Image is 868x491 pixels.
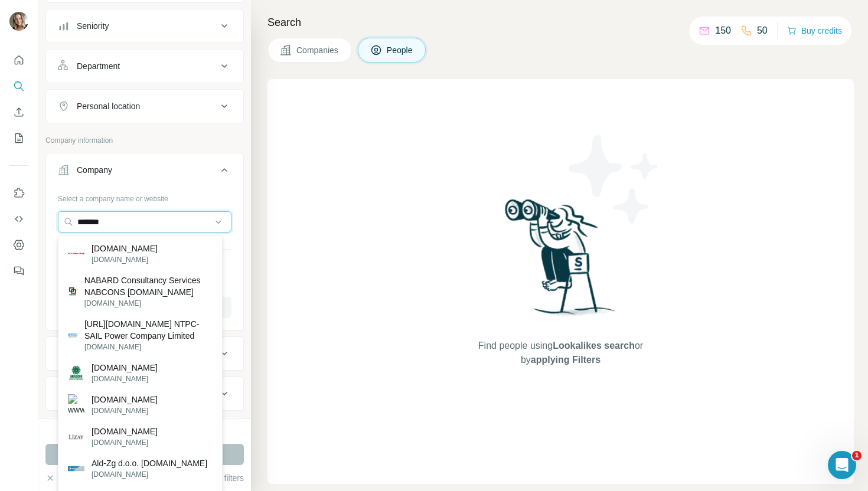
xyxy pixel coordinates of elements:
[68,365,84,381] img: www.anflocor.com
[77,60,120,72] div: Department
[46,156,243,189] button: Company
[68,428,84,445] img: www.lizaypirlanta.com
[77,100,140,112] div: Personal location
[92,457,207,469] p: Ald-Zg d.o.o. [DOMAIN_NAME]
[46,379,243,408] button: HQ location
[92,394,158,405] p: [DOMAIN_NAME]
[9,208,28,230] button: Use Surfe API
[45,135,244,146] p: Company information
[466,339,655,367] span: Find people using or by
[9,102,28,123] button: Enrich CSV
[77,20,109,32] div: Seniority
[852,451,862,460] span: 1
[84,274,213,298] p: NABARD Consultancy Services NABCONS [DOMAIN_NAME]
[267,14,854,31] h4: Search
[92,243,158,254] p: [DOMAIN_NAME]
[77,164,112,176] div: Company
[92,425,158,437] p: [DOMAIN_NAME]
[45,472,79,484] button: Clear
[715,24,731,38] p: 150
[68,287,77,296] img: NABARD Consultancy Services NABCONS www.nabcons.com
[296,44,340,56] span: Companies
[84,298,213,309] p: [DOMAIN_NAME]
[92,405,158,416] p: [DOMAIN_NAME]
[84,342,213,352] p: [DOMAIN_NAME]
[787,22,842,39] button: Buy credits
[68,253,84,255] img: www.rougegorge.com
[9,50,28,71] button: Quick start
[92,469,207,480] p: [DOMAIN_NAME]
[9,127,28,149] button: My lists
[92,437,158,448] p: [DOMAIN_NAME]
[46,339,243,368] button: Industry
[92,254,158,265] p: [DOMAIN_NAME]
[500,196,622,328] img: Surfe Illustration - Woman searching with binoculars
[9,76,28,97] button: Search
[531,355,601,365] span: applying Filters
[46,12,243,40] button: Seniority
[46,92,243,120] button: Personal location
[561,126,667,233] img: Surfe Illustration - Stars
[68,394,84,415] img: www.artclub.ch
[9,234,28,256] button: Dashboard
[828,451,856,479] iframe: Intercom live chat
[68,330,77,340] img: http://www.nspcl.co.in/ NTPC-SAIL Power Company Limited
[68,460,84,477] img: Ald-Zg d.o.o. www.crovortex.com
[92,362,158,374] p: [DOMAIN_NAME]
[387,44,414,56] span: People
[46,52,243,80] button: Department
[58,189,231,204] div: Select a company name or website
[9,12,28,31] img: Avatar
[757,24,768,38] p: 50
[9,182,28,204] button: Use Surfe on LinkedIn
[9,260,28,281] button: Feedback
[84,318,213,342] p: [URL][DOMAIN_NAME] NTPC-SAIL Power Company Limited
[92,374,158,384] p: [DOMAIN_NAME]
[553,341,635,351] span: Lookalikes search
